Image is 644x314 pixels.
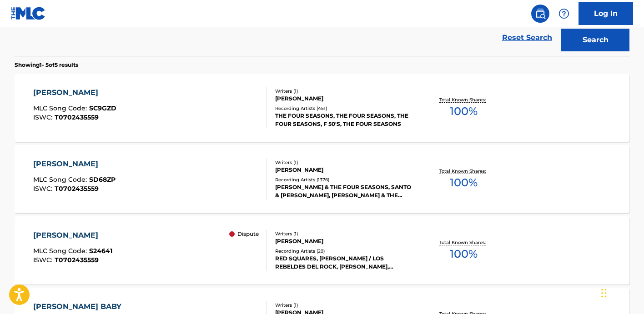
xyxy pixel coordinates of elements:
div: Recording Artists ( 451 ) [275,105,413,112]
img: MLC Logo [11,7,46,20]
iframe: Chat Widget [599,270,644,314]
span: ISWC : [33,113,55,121]
span: MLC Song Code : [33,247,89,255]
a: [PERSON_NAME]MLC Song Code:S24641ISWC:T0702435559 DisputeWriters (1)[PERSON_NAME]Recording Artist... [15,216,629,284]
p: Showing 1 - 5 of 5 results [15,61,78,69]
div: [PERSON_NAME] [33,159,116,169]
span: SC9GZD [89,104,116,112]
span: MLC Song Code : [33,175,89,184]
span: S24641 [89,247,112,255]
div: RED SQUARES, [PERSON_NAME] / LOS REBELDES DEL ROCK, [PERSON_NAME], VARIOUS ARTISTS, [PERSON_NAME] [275,254,413,271]
p: Total Known Shares: [439,239,488,246]
span: MLC Song Code : [33,104,89,112]
div: [PERSON_NAME] BABY [33,301,126,312]
a: [PERSON_NAME]MLC Song Code:SC9GZDISWC:T0702435559Writers (1)[PERSON_NAME]Recording Artists (451)T... [15,74,629,142]
div: [PERSON_NAME] [275,166,413,174]
span: SD68ZP [89,175,116,184]
div: Recording Artists ( 29 ) [275,248,413,254]
div: Help [555,5,573,23]
p: Total Known Shares: [439,96,488,103]
a: [PERSON_NAME]MLC Song Code:SD68ZPISWC:T0702435559Writers (1)[PERSON_NAME]Recording Artists (1376)... [15,145,629,213]
div: Writers ( 1 ) [275,230,413,237]
a: Public Search [531,5,549,23]
div: Writers ( 1 ) [275,88,413,95]
span: 100 % [450,246,478,262]
span: ISWC : [33,184,55,193]
span: T0702435559 [55,184,99,193]
a: Log In [579,2,633,25]
span: 100 % [450,103,478,120]
div: THE FOUR SEASONS, THE FOUR SEASONS, THE FOUR SEASONS, F 50'S, THE FOUR SEASONS [275,112,413,128]
span: ISWC : [33,256,55,264]
p: Dispute [237,230,259,238]
span: T0702435559 [55,256,99,264]
div: Recording Artists ( 1376 ) [275,176,413,183]
div: [PERSON_NAME] [275,95,413,103]
div: Drag [601,279,607,307]
span: T0702435559 [55,113,99,121]
div: Writers ( 1 ) [275,302,413,309]
div: [PERSON_NAME] & THE FOUR SEASONS, SANTO & [PERSON_NAME], [PERSON_NAME] & THE FOUR SEASONS, [PERSO... [275,183,413,199]
div: [PERSON_NAME] [33,230,112,241]
img: help [558,8,569,19]
button: Search [561,29,629,51]
span: 100 % [450,174,478,191]
img: search [535,8,546,19]
div: [PERSON_NAME] [275,237,413,245]
a: Reset Search [498,28,557,48]
div: [PERSON_NAME] [33,87,116,98]
div: Writers ( 1 ) [275,159,413,166]
p: Total Known Shares: [439,168,488,174]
